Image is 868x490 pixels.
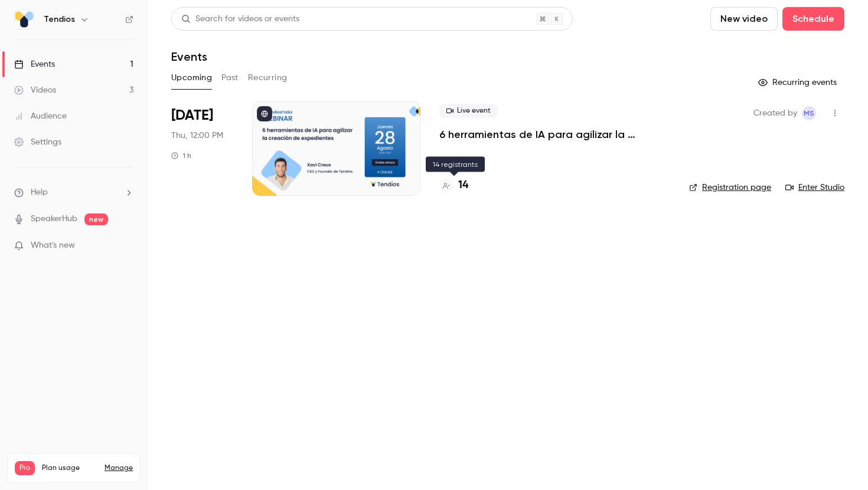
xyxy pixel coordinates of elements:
[248,68,288,87] button: Recurring
[44,14,75,25] h6: Tendios
[782,7,844,31] button: Schedule
[439,104,498,118] span: Live event
[171,106,213,125] span: [DATE]
[689,182,771,193] a: Registration page
[31,239,75,252] span: What's new
[171,151,191,160] div: 1 h
[31,186,48,199] span: Help
[14,110,67,122] div: Audience
[221,68,239,87] button: Past
[15,10,34,29] img: Tendios
[171,101,233,196] div: Aug 28 Thu, 12:00 PM (Europe/Madrid)
[181,13,299,25] div: Search for videos or events
[171,68,212,87] button: Upcoming
[439,127,670,142] a: 6 herramientas de IA para agilizar la creación de expedientes
[753,106,797,120] span: Created by
[31,213,77,225] a: SpeakerHub
[785,182,844,193] a: Enter Studio
[458,177,468,193] h4: 14
[710,7,778,31] button: New video
[753,73,844,92] button: Recurring events
[171,130,223,142] span: Thu, 12:00 PM
[14,186,133,199] li: help-dropdown-opener
[105,463,133,473] a: Manage
[14,136,61,148] div: Settings
[14,58,55,70] div: Events
[804,106,814,120] span: MS
[15,461,35,475] span: Pro
[802,106,816,120] span: Maria Serra
[171,50,207,64] h1: Events
[439,177,468,193] a: 14
[14,84,56,96] div: Videos
[84,213,108,225] span: new
[42,463,97,473] span: Plan usage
